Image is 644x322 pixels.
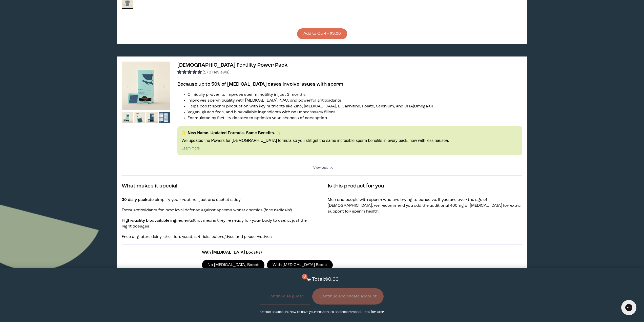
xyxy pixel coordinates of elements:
[297,28,347,39] button: Add to Cart - $3.00
[181,146,200,150] a: Learn more
[122,182,316,190] h4: What makes it special
[313,165,331,170] summary: View Less <
[202,250,442,256] p: With [MEDICAL_DATA] Boost(s)
[122,112,133,123] img: thumbnail image
[188,92,522,98] li: Clinically proven to improve sperm motility in just 3 months
[330,166,335,169] i: <
[260,288,310,305] button: Continue as guest
[122,218,316,230] p: (that means they’re ready for your body to use) at just the right dosages
[181,138,518,143] p: We updated the Powers for [DEMOGRAPHIC_DATA] formula so you still get the same incredible sperm b...
[177,81,522,88] h3: Because up to 50% of [MEDICAL_DATA] cases involve issues with sperm
[159,112,170,123] img: thumbnail image
[146,112,158,123] img: thumbnail image
[134,112,146,123] img: thumbnail image
[312,276,339,283] p: Total: $0.00
[181,131,281,135] strong: ✨ New Name. Updated Formula. Same Benefits. ✨
[312,288,384,305] button: Continue and create account
[122,219,193,223] strong: High-quality bioavailable ingredients
[313,166,328,169] span: View Less
[122,207,316,213] p: Extra antioxidants for next-level defense against sperm's worst enemies (free radicals!)
[188,98,522,104] li: Improves sperm quality with [MEDICAL_DATA], NAC, and powerful antioxidants
[203,70,229,74] span: (173 Reviews)
[267,260,333,270] label: With [MEDICAL_DATA] Boost
[619,298,639,317] iframe: Gorgias live chat messenger
[202,260,264,270] label: No [MEDICAL_DATA] Boost
[122,198,150,202] strong: 30 daily packs
[122,197,316,203] p: to simplify your routine—just one sachet a day
[188,115,522,121] li: Formulated by fertility doctors to optimize your chances of conception
[177,63,288,68] span: [DEMOGRAPHIC_DATA] Fertility Power Pack
[188,109,522,115] li: Vegan, gluten-free, and bioavailable ingredients with no unnecessary fillers
[177,70,203,74] span: 4.94 stars
[122,62,170,110] img: thumbnail image
[328,182,522,190] h4: Is this product for you
[328,197,522,215] p: Men and people with sperm who are trying to conceive. If you are over the age of [DEMOGRAPHIC_DAT...
[302,274,307,279] span: 0
[122,234,316,240] p: Free of gluten, dairy, shellfish, yeast, artificial colors/dyes and preservatives
[188,104,522,109] li: Helps boost sperm production with key nutrients like Zinc, [MEDICAL_DATA], L-Carnitine, Folate, S...
[260,310,384,314] p: Create an account now to save your responses and recommendations for later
